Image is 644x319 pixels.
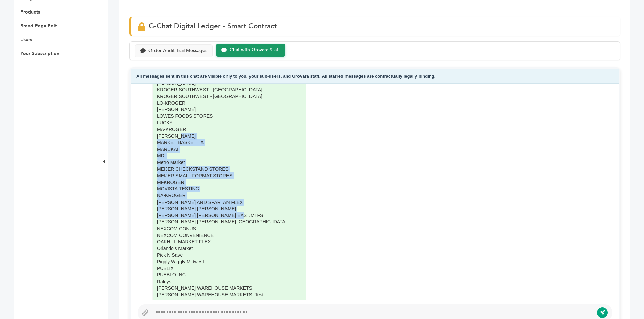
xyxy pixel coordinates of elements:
[157,87,292,94] div: KROGER SOUTHWEST - [GEOGRAPHIC_DATA]
[157,199,292,206] div: [PERSON_NAME] AND SPARTAN FLEX
[131,69,619,84] div: All messages sent in this chat are visible only to you, your sub-users, and Grovara staff. All st...
[157,292,292,298] div: [PERSON_NAME] WAREHOUSE MARKETS_Test
[157,265,292,272] div: PUBLIX
[157,239,292,245] div: OAKHILL MARKET FLEX
[157,139,292,146] div: MARKET BASKET TX
[157,153,292,159] div: MDI
[157,252,292,259] div: Pick N Save
[157,219,292,225] div: [PERSON_NAME] [PERSON_NAME] [GEOGRAPHIC_DATA]
[157,298,292,305] div: ROSAUERS
[157,232,292,239] div: NEXCOM CONVENIENCE
[157,179,292,186] div: MI-KROGER
[157,159,292,166] div: Metro Market
[20,23,57,29] a: Brand Page Edit
[20,50,59,57] a: Your Subscription
[20,36,32,43] a: Users
[157,93,292,100] div: KROGER SOUTHWEST - [GEOGRAPHIC_DATA]
[157,119,292,126] div: LUCKY
[20,9,40,15] a: Products
[157,172,292,179] div: MEIJER SMALL FORMAT STORES
[149,21,277,31] span: G-Chat Digital Ledger - Smart Contract
[157,113,292,120] div: LOWES FOODS STORES
[157,259,292,265] div: Piggly Wiggly Midwest
[157,212,292,219] div: [PERSON_NAME] [PERSON_NAME] EAST.MI FS
[157,245,292,252] div: Orlando's Market
[157,206,292,212] div: [PERSON_NAME] [PERSON_NAME]
[157,133,292,140] div: [PERSON_NAME]
[157,272,292,278] div: PUEBLO INC.
[157,100,292,107] div: LO-KROGER
[157,278,292,285] div: Raleys
[157,285,292,292] div: [PERSON_NAME] WAREHOUSE MARKETS
[157,146,292,153] div: MARUKAI
[230,47,280,53] div: Chat with Grovara Staff
[157,106,292,113] div: [PERSON_NAME]
[157,186,292,192] div: MOVISTA TESTING
[157,225,292,232] div: NEXCOM CONUS
[148,48,207,54] div: Order Audit Trail Messages
[157,126,292,133] div: MA-KROGER
[157,192,292,199] div: NA-KROGER
[157,166,292,173] div: MEIJER CHECKSTAND STORES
